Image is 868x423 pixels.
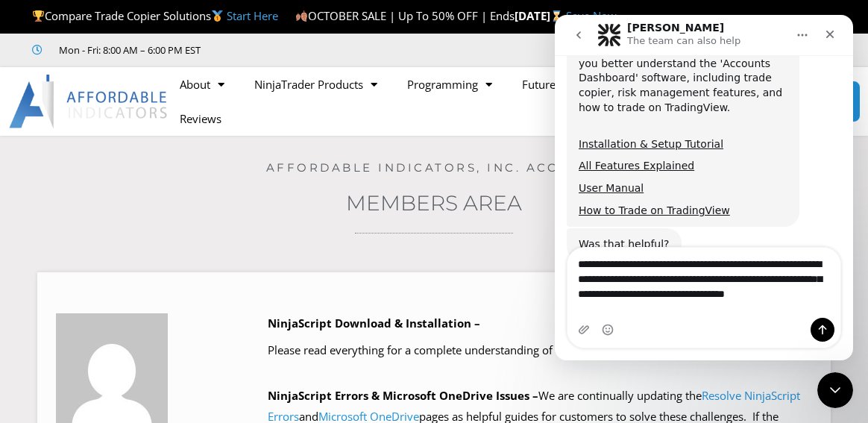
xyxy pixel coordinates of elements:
[296,10,307,22] img: 🍂
[55,41,201,59] span: Mon - Fri: 8:00 AM – 6:00 PM EST
[555,15,853,360] iframe: Intercom live chat
[9,75,169,128] img: LogoAI | Affordable Indicators – NinjaTrader
[266,160,603,175] a: Affordable Indicators, Inc. Account
[268,316,480,330] b: NinjaScript Download & Installation –
[165,101,236,136] a: Reviews
[268,340,813,361] p: Please read everything for a complete understanding of the download and installation process.
[346,190,522,216] a: Members Area
[817,372,853,408] iframe: Intercom live chat
[392,67,507,101] a: Programming
[212,10,223,22] img: 🥇
[239,67,392,101] a: NinjaTrader Products
[165,67,677,136] nav: Menu
[32,8,278,23] span: Compare Trade Copier Solutions
[515,8,566,23] strong: [DATE]
[33,10,44,22] img: 🏆
[551,10,562,22] img: ⌛
[227,8,278,23] a: Start Here
[221,43,445,57] iframe: Customer reviews powered by Trustpilot
[268,388,538,403] b: NinjaScript Errors & Microsoft OneDrive Issues –
[566,8,617,23] a: Save Now
[165,67,239,101] a: About
[295,8,515,23] span: OCTOBER SALE | Up To 50% OFF | Ends
[507,67,632,101] a: Futures Trading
